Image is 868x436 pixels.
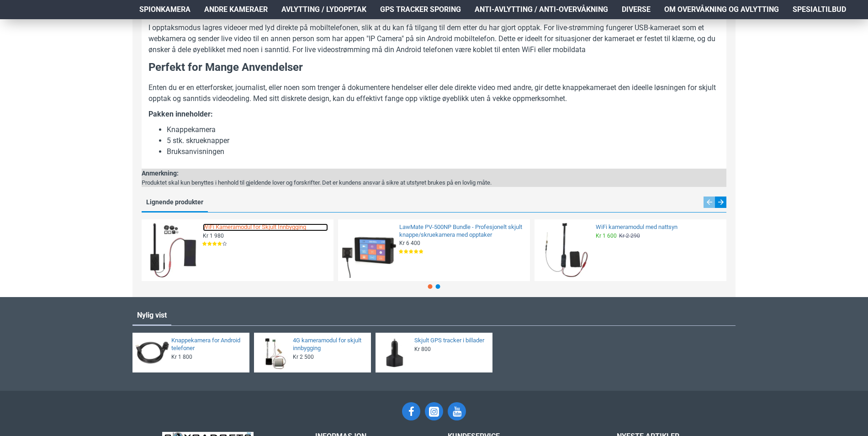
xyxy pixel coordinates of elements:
[136,336,169,369] img: Knappekamera for Android telefoner
[167,135,720,146] li: 5 stk. skrueknapper
[204,4,268,15] span: Andre kameraer
[341,223,397,278] img: LawMate PV-500NP Bundle - Profesjonelt skjult knappe/skruekamera med opptaker
[203,232,224,239] span: Kr 1 980
[414,346,431,353] span: Kr 800
[203,223,328,231] a: WiFi Kameramodul for Skjult Innbygging
[167,124,720,135] li: Knappekamera
[293,353,314,361] span: Kr 2 500
[293,337,365,352] a: 4G kameramodul for skjult innbygging
[171,353,192,361] span: Kr 1 800
[148,110,213,118] b: Pakken inneholder:
[142,169,492,178] div: Anmerkning:
[148,82,720,104] p: Enten du er en etterforsker, journalist, eller noen som trenger å dokumentere hendelser eller del...
[664,4,779,15] span: Om overvåkning og avlytting
[257,336,291,369] img: 4G kameramodul for skjult innbygging
[399,223,524,239] a: LawMate PV-500NP Bundle - Profesjonelt skjult knappe/skruekamera med opptaker
[715,197,726,208] div: Next slide
[704,197,715,208] div: Previous slide
[139,4,191,15] span: Spionkamera
[132,306,171,324] a: Nylig vist
[145,223,201,278] img: WiFi Kameramodul for Skjult Innbygging
[414,337,487,345] a: Skjult GPS tracker i billader
[167,146,720,157] li: Bruksanvisningen
[596,232,617,239] span: Kr 1 600
[793,4,846,15] span: Spesialtilbud
[142,196,208,211] a: Lignende produkter
[379,336,412,369] img: Skjult GPS tracker i billader
[142,178,492,187] div: Produktet skal kun benyttes i henhold til gjeldende lover og forskrifter. Det er kundens ansvar å...
[428,284,433,289] span: Go to slide 1
[399,239,420,247] span: Kr 6 400
[622,4,651,15] span: Diverse
[171,337,244,352] a: Knappekamera for Android telefoner
[475,4,608,15] span: Anti-avlytting / Anti-overvåkning
[281,4,366,15] span: Avlytting / Lydopptak
[436,284,440,289] span: Go to slide 2
[148,60,720,75] h3: Perfekt for Mange Anvendelser
[148,22,720,55] p: I opptaksmodus lagres videoer med lyd direkte på mobiltelefonen, slik at du kan få tilgang til de...
[596,223,721,231] a: WiFi kameramodul med nattsyn
[538,223,593,278] img: WiFi kameramodul med nattsyn
[380,4,461,15] span: GPS Tracker Sporing
[619,232,640,239] span: Kr 2 290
